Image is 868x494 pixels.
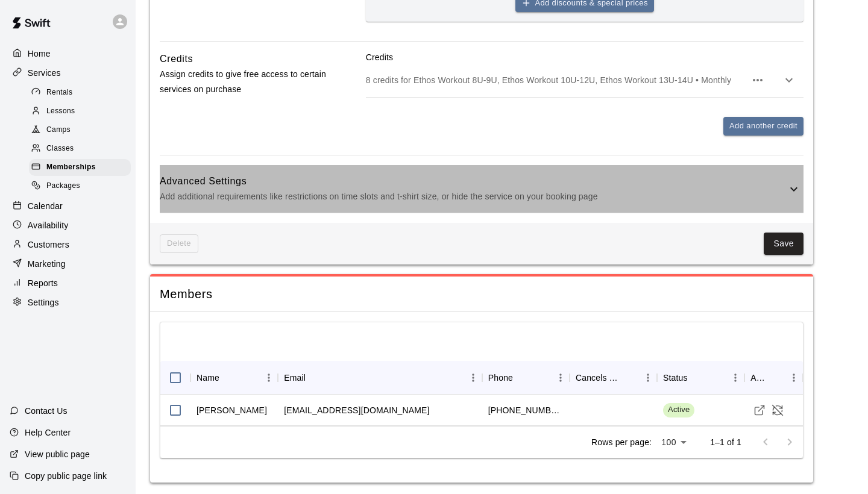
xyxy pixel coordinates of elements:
p: Reports [28,277,58,289]
p: Help Center [25,427,71,439]
button: Add another credit [723,117,804,136]
p: Rows per page: [591,436,652,448]
span: Packages [46,180,80,192]
span: This membership cannot be deleted since it still has members [160,234,198,253]
div: +18018852940 [488,404,564,416]
a: Memberships [29,158,136,177]
p: Home [28,48,51,60]
div: Packages [29,178,131,195]
button: Menu [464,369,482,387]
button: Sort [306,369,322,386]
span: Classes [46,143,74,155]
div: Status [657,361,744,395]
button: Menu [552,369,570,387]
a: Packages [29,177,136,196]
button: Sort [513,369,530,386]
a: Settings [10,293,126,311]
p: 1–1 of 1 [710,436,741,448]
a: Camps [29,121,136,140]
div: Memberships [29,159,131,176]
p: Copy public page link [25,470,107,482]
div: 100 [656,434,691,451]
div: Name [197,361,219,395]
h6: Advanced Settings [160,174,787,189]
a: Availability [10,216,126,234]
a: Calendar [10,197,126,215]
span: Members [160,286,804,302]
p: Add additional requirements like restrictions on time slots and t-shirt size, or hide the service... [160,189,787,204]
a: Reports [10,274,126,292]
span: Rentals [46,87,73,99]
div: Name [190,361,278,395]
a: Visit customer profile [750,401,769,419]
span: Active [663,404,694,416]
button: Menu [785,369,803,387]
a: Home [10,45,126,63]
div: Advanced SettingsAdd additional requirements like restrictions on time slots and t-shirt size, or... [160,165,804,213]
div: Actions [750,361,768,395]
p: Contact Us [25,405,68,417]
p: Calendar [28,200,63,212]
div: Email [278,361,482,395]
a: Rentals [29,83,136,102]
a: Customers [10,236,126,254]
p: Availability [28,219,69,231]
div: Phone [488,361,513,395]
button: Sort [219,369,236,386]
p: Settings [28,296,59,308]
span: Lessons [46,105,75,117]
div: Lessons [29,103,131,120]
div: Rentals [29,84,131,101]
div: Status [663,361,688,395]
p: 8 credits for Ethos Workout 8U-9U, Ethos Workout 10U-12U, Ethos Workout 13U-14U • Monthly [366,74,746,86]
p: Credits [366,51,804,63]
button: Cancel Membership [769,401,787,419]
button: Menu [726,369,744,387]
div: Actions [744,361,803,395]
div: Cancels Date [570,361,657,395]
a: Lessons [29,102,136,120]
a: Services [10,64,126,82]
div: Cancels Date [576,361,622,395]
div: Adam Lambert [197,404,267,416]
p: Customers [28,239,69,251]
p: Services [28,67,61,79]
p: Assign credits to give free access to certain services on purchase [160,67,327,97]
span: Memberships [46,161,96,174]
a: Classes [29,140,136,158]
p: View public page [25,448,90,460]
button: Sort [622,369,639,386]
p: Marketing [28,258,66,270]
button: Sort [688,369,705,386]
div: Camps [29,122,131,139]
button: Menu [639,369,657,387]
div: Phone [482,361,570,395]
div: Email [284,361,306,395]
a: Marketing [10,255,126,273]
h6: Credits [160,51,193,67]
button: Sort [768,369,785,386]
button: Save [764,233,804,255]
div: 8 credits for Ethos Workout 8U-9U, Ethos Workout 10U-12U, Ethos Workout 13U-14U • Monthly [366,63,804,97]
span: Camps [46,124,71,136]
button: Menu [260,369,278,387]
div: 44bigbert1@gmail.com [284,404,429,416]
div: Classes [29,140,131,157]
